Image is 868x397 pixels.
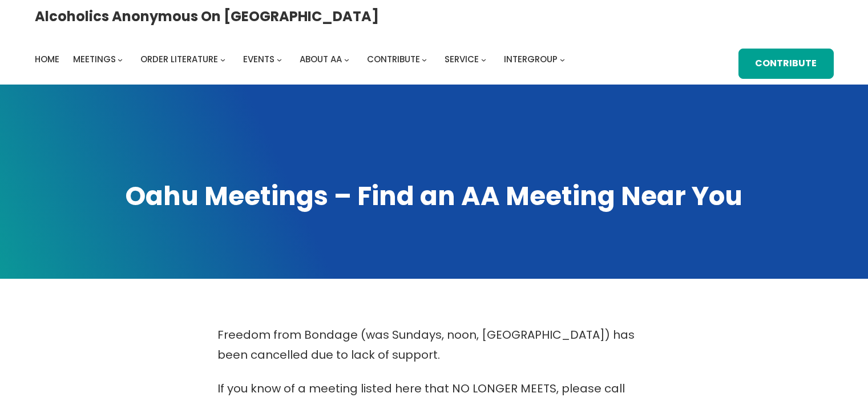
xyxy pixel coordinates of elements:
button: Service submenu [481,57,486,62]
p: Freedom from Bondage (was Sundays, noon, [GEOGRAPHIC_DATA]) has been cancelled due to lack of sup... [217,325,651,365]
a: Alcoholics Anonymous on [GEOGRAPHIC_DATA] [35,4,379,29]
a: Events [243,51,274,67]
span: Contribute [367,53,420,65]
button: Contribute submenu [422,57,427,62]
a: About AA [300,51,342,67]
h1: Oahu Meetings – Find an AA Meeting Near You [35,178,834,214]
span: Events [243,53,274,65]
button: About AA submenu [344,57,349,62]
span: Home [35,53,59,65]
a: Meetings [73,51,116,67]
a: Contribute [738,49,833,79]
a: Service [445,51,479,67]
span: Meetings [73,53,116,65]
span: About AA [300,53,342,65]
button: Intergroup submenu [560,57,565,62]
nav: Intergroup [35,51,569,67]
span: Service [445,53,479,65]
span: Order Literature [140,53,218,65]
a: Home [35,51,59,67]
button: Order Literature submenu [220,57,225,62]
button: Events submenu [277,57,282,62]
button: Meetings submenu [118,57,123,62]
a: Contribute [367,51,420,67]
a: Intergroup [504,51,558,67]
span: Intergroup [504,53,558,65]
